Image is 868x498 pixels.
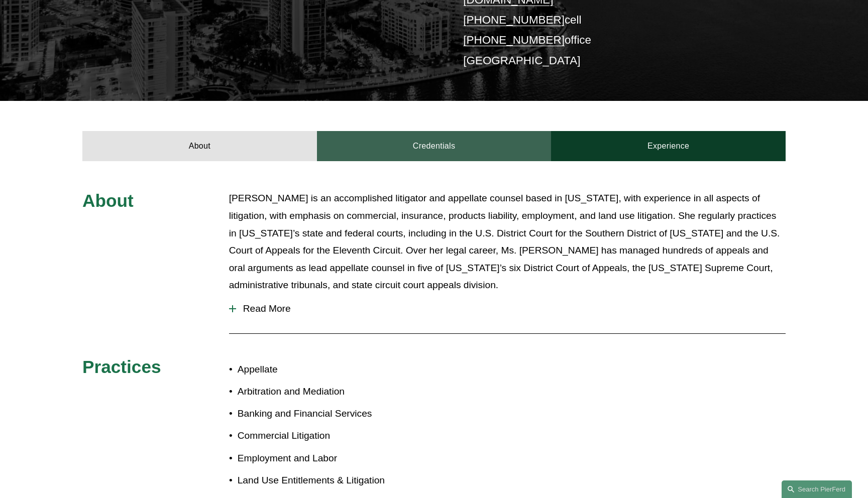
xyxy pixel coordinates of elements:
[238,361,434,379] p: Appellate
[463,14,565,26] a: [PHONE_NUMBER]
[82,357,161,377] span: Practices
[238,383,434,401] p: Arbitration and Mediation
[229,190,786,294] p: [PERSON_NAME] is an accomplished litigator and appellate counsel based in [US_STATE], with experi...
[238,450,434,467] p: Employment and Labor
[317,131,552,161] a: Credentials
[463,34,565,46] a: [PHONE_NUMBER]
[236,303,786,314] span: Read More
[551,131,786,161] a: Experience
[82,131,317,161] a: About
[238,427,434,445] p: Commercial Litigation
[782,480,852,498] a: Search this site
[82,191,134,210] span: About
[238,405,434,423] p: Banking and Financial Services
[229,296,786,322] button: Read More
[238,472,434,489] p: Land Use Entitlements & Litigation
